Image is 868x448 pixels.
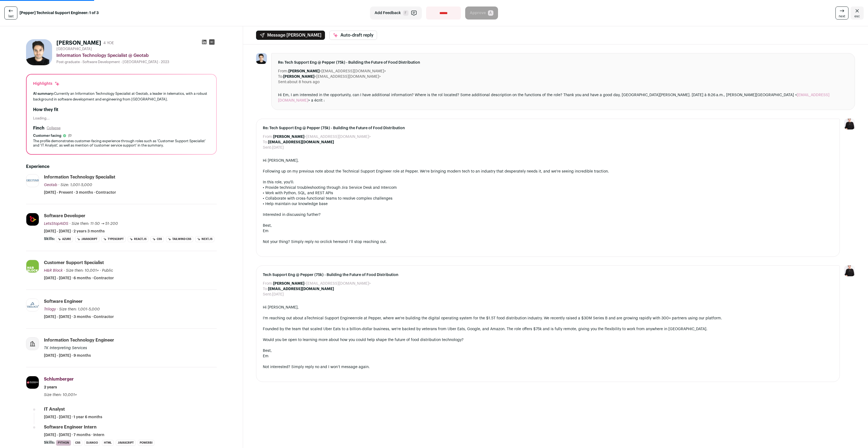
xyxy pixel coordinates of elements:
[263,223,833,228] div: Best,
[44,353,91,358] span: [DATE] - [DATE] · 9 months
[263,228,833,234] div: Em
[273,282,304,285] b: [PERSON_NAME]
[263,337,833,343] div: Would you be open to learning more about how you could help shape the future of food distribution...
[84,440,100,446] li: Django
[263,212,833,217] div: Interested in discussing further?
[103,40,114,46] div: 4 YOE
[44,424,97,430] div: Software Engineer Intern
[116,440,136,446] li: JavaScript
[44,174,115,180] div: Information Technology Specialist
[44,393,77,397] span: Size then: 10,001+
[835,7,848,20] a: next
[272,145,284,150] dd: [DATE]
[44,269,63,272] span: H&R Block
[33,92,54,95] span: AI summary:
[100,268,101,273] span: ·
[56,60,217,64] div: Post-graduate - Software Development - [GEOGRAPHIC_DATA] - 2023
[151,236,164,242] li: CSS
[26,179,39,182] img: f13e017168b45cfe960fff84f4208e55178e54b2bd9a8aff25156e02cc043150.jpg
[56,39,101,47] h1: [PERSON_NAME]
[273,135,304,139] b: [PERSON_NAME]
[138,440,154,446] li: PowerBI
[278,60,848,65] span: Re: Tech Support Eng @ Pepper (75k) - Building the Future of Food Distribution
[263,201,833,207] div: • Help maintain our knowledge base
[268,287,334,291] b: [EMAIL_ADDRESS][DOMAIN_NAME]
[33,106,210,113] h2: How they fit
[26,337,39,350] img: company-logo-placeholder-414d4e2ec0e2ddebbe968bf319fdfe5acfe0c9b87f798d344e800bc9a89632a0.png
[33,81,60,86] div: Highlights
[263,281,273,286] dt: From:
[75,236,99,242] li: JavaScript
[329,31,377,40] button: Auto-draft reply
[44,190,116,195] span: [DATE] - Present · 3 months · Contractor
[263,305,833,310] div: Hi [PERSON_NAME],
[288,69,386,74] dd: <[EMAIL_ADDRESS][DOMAIN_NAME]>
[370,7,422,20] button: Add Feedback F
[44,298,83,304] div: Software Engineer
[283,75,314,79] b: [PERSON_NAME]
[263,326,833,332] div: Founded by the team that scaled Uber Eats to a billion-dollar business, we're backed by veterans ...
[44,377,74,381] span: Schlumberger
[263,158,833,163] div: Hi [PERSON_NAME],
[263,190,833,196] div: • Work with Python, SQL, and REST APIs
[44,432,104,438] span: [DATE] - [DATE] · 7 months · Intern
[44,440,55,445] span: Skills:
[26,376,39,389] img: 5d14eaaf7b52334a62b8801a17d3e2e55538fc9b5ba1ade08dec55096ffc1805.jpg
[263,185,833,190] div: • Provide technical troubleshooting through Jira Service Desk and Intercom
[307,316,356,320] a: Technical Support Engineer
[263,348,833,353] div: Best,
[263,125,833,131] span: Re: Tech Support Eng @ Pepper (75k) - Building the Future of Food Distribution
[44,385,57,390] span: 2 years
[263,364,833,370] div: Not interested? Simply reply no and I won’t message again.
[324,240,341,244] a: click here
[44,337,114,343] div: Information Technology Engineer
[56,52,217,59] div: Information Technology Specialist @ Geotab
[8,14,14,18] span: last
[283,74,381,79] dd: <[EMAIL_ADDRESS][DOMAIN_NAME]>
[263,292,272,297] dt: Sent:
[263,239,833,245] div: Not your thing? Simply reply no or and I’ll stop reaching out.
[44,275,114,281] span: [DATE] - [DATE] · 6 months · Contractor
[839,14,845,18] span: next
[44,307,56,311] span: Trilogy
[26,163,217,170] h2: Experience
[278,92,848,103] div: Hi Em, I am interested in the opportunity, can I have additional information? Where is the rol lo...
[263,316,833,321] div: I'm reaching out about a role at Pepper, where we're building the digital operating system for th...
[854,14,860,18] span: esc
[44,213,85,219] div: Software Developer
[288,69,320,73] b: [PERSON_NAME]
[26,213,39,226] img: de79fc91908430a1bedea00a0fe093e5220661367262bbe094f4dfec907b9dea
[56,47,92,51] span: [GEOGRAPHIC_DATA]
[263,180,833,185] div: In this role, you'll:
[268,140,334,144] b: [EMAIL_ADDRESS][DOMAIN_NAME]
[403,10,409,16] span: F
[64,269,99,272] span: · Size then: 10,001+
[44,406,65,412] div: IT Analyst
[44,346,87,350] span: TK Interpreting Services
[26,39,52,65] img: f188141b3d861ac67bc0c5995f9bea6a67c628d0572863b6a035dea332eb6cb9.jpg
[69,222,118,226] span: · Size then: 11-50 → 51-200
[44,229,105,234] span: [DATE] - [DATE] · 2 years 3 months
[263,139,268,145] dt: To:
[102,440,114,446] li: HTML
[47,126,60,130] button: Collapse
[375,10,401,16] span: Add Feedback
[287,79,320,85] dd: about 8 hours ago
[263,196,833,201] div: • Collaborate with cross-functional teams to resolve complex challenges
[44,222,68,226] span: LetsStopAIDS
[278,79,287,85] dt: Sent:
[44,236,55,242] span: Skills:
[56,440,71,446] li: Python
[128,236,148,242] li: React.js
[44,260,104,266] div: Customer Support Specialist
[256,31,325,40] button: Message [PERSON_NAME]
[263,286,268,292] dt: To:
[263,134,273,139] dt: From:
[44,183,57,187] span: Geotab
[256,53,267,64] img: f188141b3d861ac67bc0c5995f9bea6a67c628d0572863b6a035dea332eb6cb9.jpg
[4,7,17,20] a: last
[44,414,102,420] span: [DATE] - [DATE] · 1 year 6 months
[263,145,272,150] dt: Sent:
[844,119,855,129] img: 9240684-medium_jpg
[26,299,39,311] img: 04d5fee8c49cf9da16bbfa4b04f12494a7dd6e26ae0f7e8b4e0909b16056979b.jpg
